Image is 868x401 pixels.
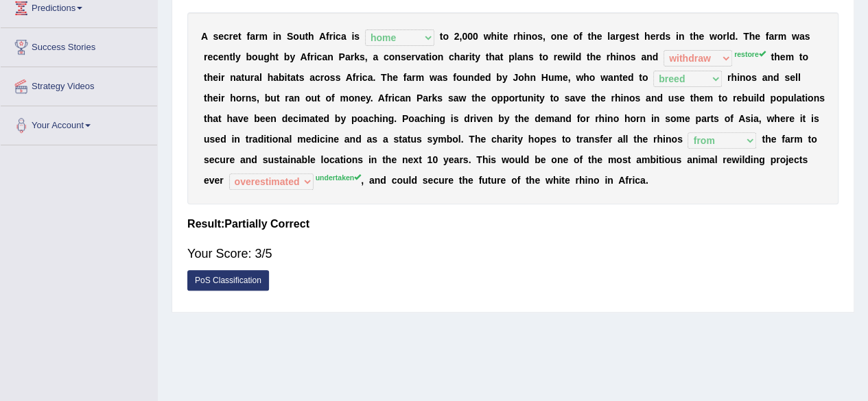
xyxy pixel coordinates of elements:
[551,31,557,42] b: o
[717,31,723,42] b: o
[500,51,504,62] b: t
[258,51,264,62] b: u
[462,72,468,83] b: u
[665,31,670,42] b: s
[251,93,257,104] b: s
[285,93,288,104] b: r
[517,31,524,42] b: h
[459,31,462,42] b: ,
[230,93,236,104] b: h
[583,72,589,83] b: h
[734,50,766,58] sup: restore
[294,93,300,104] b: n
[218,72,221,83] b: i
[213,72,218,83] b: e
[799,31,805,42] b: a
[275,51,279,62] b: t
[467,31,473,42] b: 0
[650,31,655,42] b: e
[395,51,401,62] b: n
[406,51,412,62] b: e
[740,72,746,83] b: n
[785,51,793,62] b: m
[213,31,218,42] b: s
[423,93,428,104] b: a
[597,31,602,42] b: e
[496,72,502,83] b: b
[573,51,576,62] b: l
[517,51,523,62] b: a
[774,31,777,42] b: r
[204,72,207,83] b: t
[771,51,774,62] b: t
[290,51,295,62] b: y
[619,31,625,42] b: g
[646,51,653,62] b: n
[354,31,360,42] b: s
[543,31,546,42] b: ,
[453,72,456,83] b: f
[784,72,790,83] b: s
[773,72,779,83] b: d
[273,72,279,83] b: a
[360,93,366,104] b: e
[548,72,554,83] b: u
[600,72,608,83] b: w
[187,270,269,291] a: PoS Classification
[213,51,218,62] b: c
[575,51,581,62] b: d
[308,31,314,42] b: h
[259,31,267,42] b: m
[257,93,259,104] b: ,
[252,51,258,62] b: o
[513,31,517,42] b: r
[727,72,731,83] b: r
[236,72,242,83] b: a
[745,72,751,83] b: o
[437,72,443,83] b: a
[336,31,341,42] b: c
[368,72,373,83] b: a
[471,51,475,62] b: t
[207,93,213,104] b: h
[468,72,474,83] b: n
[406,72,412,83] b: a
[454,51,460,62] b: h
[587,31,591,42] b: t
[619,72,622,83] b: t
[273,31,276,42] b: i
[218,31,224,42] b: e
[389,51,395,62] b: o
[381,72,387,83] b: T
[250,31,255,42] b: a
[804,31,810,42] b: s
[385,93,388,104] b: f
[242,93,245,104] b: r
[631,31,636,42] b: s
[218,93,221,104] b: i
[405,93,411,104] b: n
[395,93,400,104] b: c
[465,51,469,62] b: r
[610,51,616,62] b: h
[530,72,536,83] b: n
[589,51,596,62] b: h
[340,93,348,104] b: m
[218,51,224,62] b: e
[316,51,322,62] b: c
[485,72,491,83] b: d
[556,31,563,42] b: n
[573,31,579,42] b: o
[354,51,360,62] b: k
[513,72,518,83] b: J
[616,51,619,62] b: i
[238,31,242,42] b: t
[480,72,485,83] b: e
[755,31,760,42] b: e
[454,31,460,42] b: 2
[508,51,515,62] b: p
[518,72,524,83] b: o
[766,31,769,42] b: f
[723,31,726,42] b: r
[221,72,224,83] b: r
